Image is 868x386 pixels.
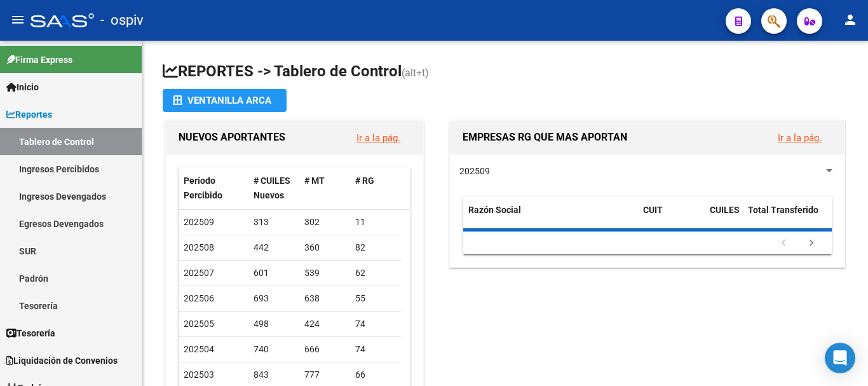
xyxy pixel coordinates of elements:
[402,67,429,79] span: (alt+t)
[163,61,848,83] h1: REPORTES -> Tablero de Control
[304,176,325,186] span: # MT
[825,343,855,373] div: Open Intercom Messenger
[355,368,396,382] div: 66
[6,80,39,94] span: Inicio
[350,167,401,209] datatable-header-cell: # RG
[248,167,299,209] datatable-header-cell: # CUILES Nuevos
[778,132,822,144] a: Ir a la pág.
[355,176,374,186] span: # RG
[254,215,294,230] div: 313
[184,217,214,227] span: 202509
[304,368,345,382] div: 777
[254,342,294,357] div: 740
[100,6,144,34] span: - ospiv
[638,196,705,238] datatable-header-cell: CUIT
[459,166,490,176] span: 202509
[843,12,858,27] mat-icon: person
[254,240,294,255] div: 442
[355,215,396,230] div: 11
[184,242,214,252] span: 202508
[355,240,396,255] div: 82
[799,237,824,251] a: go to next page
[463,196,638,238] datatable-header-cell: Razón Social
[6,53,72,67] span: Firma Express
[184,369,214,380] span: 202503
[179,131,285,143] span: NUEVOS APORTANTES
[254,291,294,306] div: 693
[184,344,214,354] span: 202504
[173,89,276,112] div: Ventanilla ARCA
[184,293,214,303] span: 202506
[710,205,740,215] span: CUILES
[643,205,663,215] span: CUIT
[356,132,400,144] a: Ir a la pág.
[355,317,396,331] div: 74
[184,176,222,200] span: Período Percibido
[463,131,627,143] span: EMPRESAS RG QUE MAS APORTAN
[304,317,345,331] div: 424
[304,266,345,280] div: 539
[10,12,25,27] mat-icon: menu
[705,196,743,238] datatable-header-cell: CUILES
[304,240,345,255] div: 360
[346,126,410,149] button: Ir a la pág.
[768,126,832,149] button: Ir a la pág.
[468,205,521,215] span: Razón Social
[304,215,345,230] div: 302
[179,167,248,209] datatable-header-cell: Período Percibido
[254,317,294,331] div: 498
[184,268,214,278] span: 202507
[304,342,345,357] div: 666
[355,342,396,357] div: 74
[355,291,396,306] div: 55
[254,176,290,200] span: # CUILES Nuevos
[184,319,214,329] span: 202505
[304,291,345,306] div: 638
[771,237,796,251] a: go to previous page
[748,205,818,215] span: Total Transferido
[163,89,287,112] button: Ventanilla ARCA
[6,326,55,340] span: Tesorería
[6,354,118,368] span: Liquidación de Convenios
[743,196,832,238] datatable-header-cell: Total Transferido
[254,368,294,382] div: 843
[355,266,396,280] div: 62
[6,107,52,121] span: Reportes
[254,266,294,280] div: 601
[299,167,350,209] datatable-header-cell: # MT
